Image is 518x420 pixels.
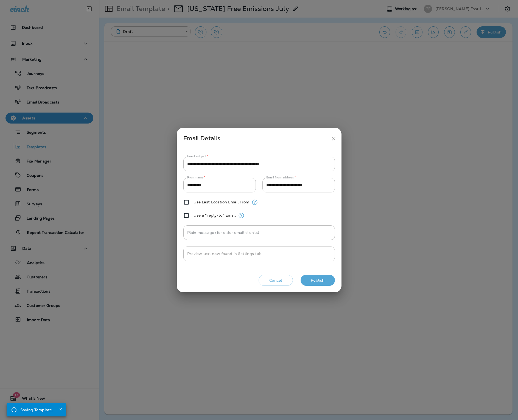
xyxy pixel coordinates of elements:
[20,405,53,415] div: Saving Template.
[187,154,208,158] label: Email subject
[266,175,296,180] label: Email from address
[183,134,329,144] div: Email Details
[57,406,64,413] button: Close
[329,134,339,144] button: close
[301,275,335,286] button: Publish
[194,200,250,204] label: Use Last Location Email From
[187,175,205,180] label: From name
[259,275,293,286] button: Cancel
[194,213,236,217] label: Use a "reply-to" Email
